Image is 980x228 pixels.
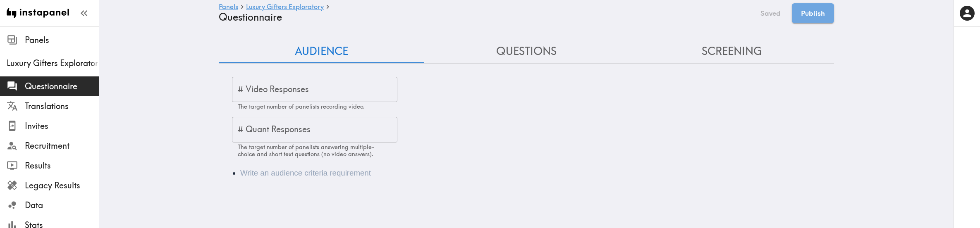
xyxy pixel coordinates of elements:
[25,34,99,46] span: Panels
[238,103,365,110] span: The target number of panelists recording video.
[246,3,324,11] a: Luxury Gifters Exploratory
[25,160,99,171] span: Results
[25,100,99,112] span: Translations
[424,40,629,63] button: Questions
[792,3,834,23] button: Publish
[219,11,749,23] h4: Questionnaire
[629,40,834,63] button: Screening
[25,120,99,132] span: Invites
[219,157,834,189] div: Audience
[219,40,834,63] div: Questionnaire Audience/Questions/Screening Tab Navigation
[7,57,99,69] span: Luxury Gifters Exploratory
[219,40,424,63] button: Audience
[238,143,375,158] span: The target number of panelists answering multiple-choice and short text questions (no video answe...
[25,81,99,92] span: Questionnaire
[25,199,99,211] span: Data
[25,180,99,191] span: Legacy Results
[25,140,99,152] span: Recruitment
[219,3,238,11] a: Panels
